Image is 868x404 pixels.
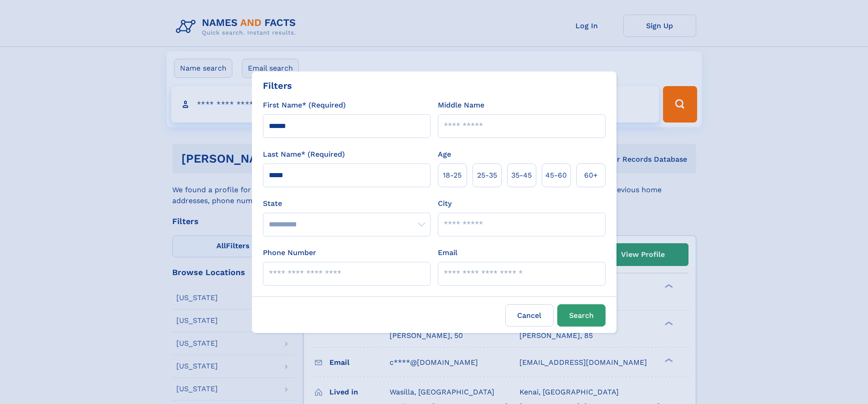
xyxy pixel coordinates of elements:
span: 60+ [584,170,598,181]
span: 18‑25 [443,170,462,181]
span: 25‑35 [477,170,497,181]
label: Phone Number [263,247,316,258]
span: 45‑60 [545,170,567,181]
label: Email [438,247,457,258]
label: Last Name* (Required) [263,149,345,160]
span: 35‑45 [511,170,532,181]
label: Age [438,149,451,160]
div: Filters [263,79,292,92]
label: First Name* (Required) [263,100,346,111]
label: Middle Name [438,100,484,111]
label: State [263,198,431,209]
button: Search [557,304,606,327]
label: City [438,198,452,209]
label: Cancel [505,304,554,327]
